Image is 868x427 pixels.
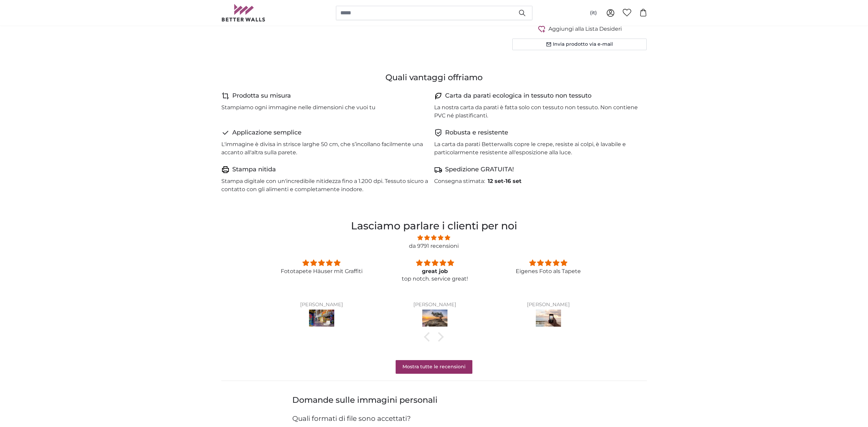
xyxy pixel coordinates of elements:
div: [PERSON_NAME] [386,302,483,308]
h4: Quali formati di file sono accettati? [292,414,576,423]
div: [PERSON_NAME] [273,302,370,308]
p: Eigenes Foto als Tapete [500,268,597,275]
p: Fototapete Häuser mit Graffiti [273,268,370,275]
span: Aggiungi alla Lista Desideri [548,25,622,33]
div: 5 stars [500,258,597,268]
h4: Spedizione GRATUITA! [445,165,514,174]
img: Eigenes Foto als Tapete [536,310,561,329]
a: da 9791 recensioni [409,243,459,249]
p: top notch. service great! [386,275,483,283]
h4: Robusta e resistente [445,128,508,138]
div: 5 stars [273,258,370,268]
h4: Applicazione semplice [232,128,301,138]
div: 5 stars [386,258,483,268]
div: great job [386,268,483,275]
img: Fototapete Häuser mit Graffiti [309,310,334,329]
span: 4.81 stars [264,233,604,242]
p: Stampiamo ogni immagine nelle dimensioni che vuoi tu [221,103,376,112]
img: Betterwalls [221,4,266,22]
p: La carta da parati Betterwalls copre le crepe, resiste ai colpi, è lavabile e particolarmente res... [434,140,642,157]
span: 12 set [488,178,503,184]
span: 16 set [505,178,521,184]
p: L'immagine è divisa in strisce larghe 50 cm, che s’incollano facilmente una accanto all'altra sul... [221,140,429,157]
h2: Lasciamo parlare i clienti per noi [264,218,604,233]
button: Invia prodotto via e-mail [512,39,647,50]
a: Mostra tutte le recensioni [396,360,472,374]
h3: Domande sulle immagini personali [292,395,576,405]
button: Aggiungi alla Lista Desideri [512,25,647,33]
img: Fototapete Old Pine [422,310,447,329]
h4: Stampa nitida [232,165,276,174]
h4: Carta da parati ecologica in tessuto non tessuto [445,91,591,101]
p: La nostra carta da parati è fatta solo con tessuto non tessuto. Non contiene PVC né plastificanti. [434,103,642,120]
button: (it) [585,7,602,19]
p: Consegna stimata: [434,177,485,185]
b: - [488,178,521,184]
h3: Quali vantaggi offriamo [221,72,647,83]
div: [PERSON_NAME] [500,302,597,308]
p: Stampa digitale con un'incredibile nitidezza fino a 1.200 dpi. Tessuto sicuro a contatto con gli ... [221,177,429,194]
h4: Prodotta su misura [232,91,291,101]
